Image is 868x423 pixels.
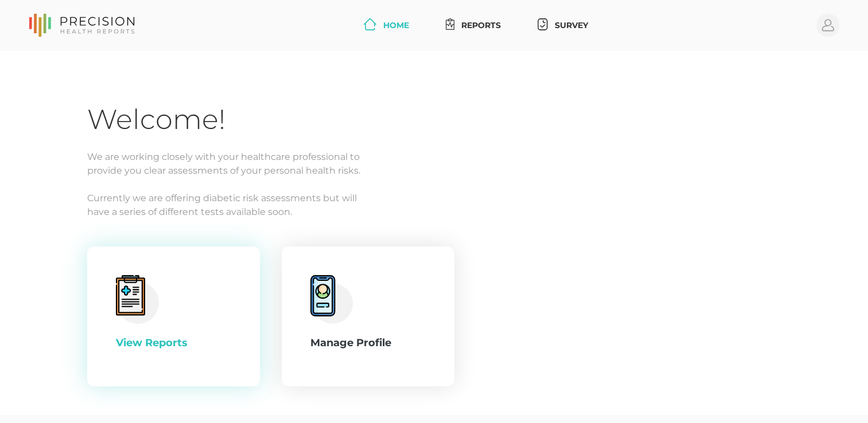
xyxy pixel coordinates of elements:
a: Reports [441,15,506,36]
p: We are working closely with your healthcare professional to provide you clear assessments of your... [87,150,781,178]
a: Home [359,15,414,36]
div: Manage Profile [310,335,426,351]
p: Currently we are offering diabetic risk assessments but will have a series of different tests ava... [87,191,781,219]
h1: Welcome! [87,103,781,136]
a: Survey [533,15,592,36]
div: View Reports [116,335,231,351]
